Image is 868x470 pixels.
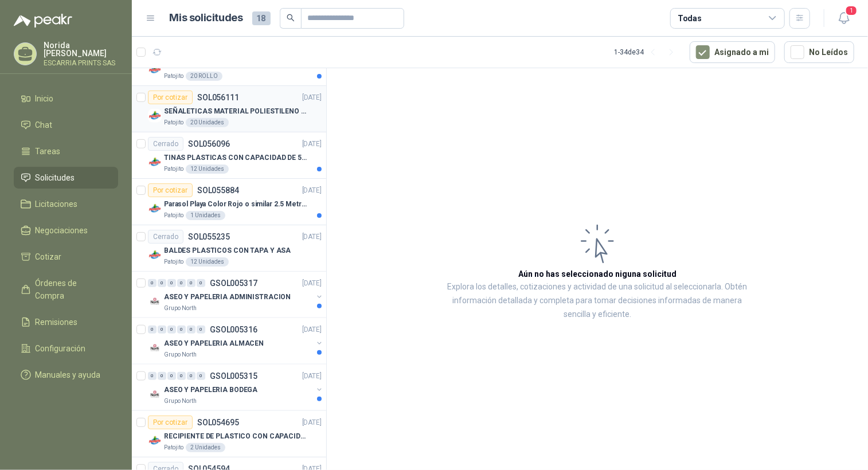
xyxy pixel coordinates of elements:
p: [DATE] [302,417,322,428]
div: 20 ROLLO [186,72,222,81]
div: 0 [167,372,176,380]
p: SOL056096 [188,140,230,148]
p: Patojito [164,164,183,174]
p: Grupo North [164,304,197,313]
h1: Mis solicitudes [170,10,243,26]
p: GSOL005315 [210,372,257,380]
div: 0 [197,279,205,287]
button: 1 [834,8,854,29]
div: 0 [197,326,205,334]
span: Cotizar [36,250,62,263]
p: ASEO Y PAPELERIA ALMACEN [164,338,264,349]
p: [DATE] [302,324,322,335]
span: search [287,14,295,22]
span: Negociaciones [36,224,88,237]
span: Solicitudes [36,171,75,184]
div: Por cotizar [148,183,193,197]
p: [DATE] [302,278,322,289]
div: 0 [177,326,186,334]
img: Company Logo [148,295,162,308]
div: 0 [158,372,166,380]
img: Company Logo [148,341,162,355]
p: Grupo North [164,397,197,406]
div: 0 [167,326,176,334]
span: 1 [845,5,858,16]
p: Grupo North [164,350,197,359]
p: [DATE] [302,139,322,150]
a: Por cotizarSOL054695[DATE] Company LogoRECIPIENTE DE PLASTICO CON CAPACIDAD DE 1.8 LT PARA LA EXT... [132,411,326,457]
div: Cerrado [148,230,183,244]
p: Patojito [164,443,183,452]
a: Solicitudes [14,167,118,189]
a: 0 0 0 0 0 0 GSOL005317[DATE] Company LogoASEO Y PAPELERIA ADMINISTRACIONGrupo North [148,276,324,313]
a: Tareas [14,140,118,162]
p: Patojito [164,257,183,267]
p: Norida [PERSON_NAME] [44,41,118,57]
div: 0 [187,326,196,334]
div: 0 [187,372,196,380]
p: Patojito [164,72,183,81]
div: 0 [148,279,157,287]
span: Configuración [36,342,86,355]
p: ASEO Y PAPELERIA ADMINISTRACION [164,292,291,303]
p: TINAS PLASTICAS CON CAPACIDAD DE 50 KG [164,152,307,163]
a: Configuración [14,338,118,359]
img: Company Logo [148,202,162,216]
p: [DATE] [302,371,322,382]
p: SOL056111 [197,93,239,101]
div: 0 [167,279,176,287]
a: CerradoSOL056096[DATE] Company LogoTINAS PLASTICAS CON CAPACIDAD DE 50 KGPatojito12 Unidades [132,132,326,179]
div: 1 - 34 de 34 [614,43,681,61]
div: 20 Unidades [186,118,229,127]
div: 0 [177,372,186,380]
p: [DATE] [302,232,322,242]
p: SOL055235 [188,233,230,241]
p: Explora los detalles, cotizaciones y actividad de una solicitud al seleccionarla. Obtén informaci... [441,280,753,322]
a: Inicio [14,88,118,109]
a: CerradoSOL055235[DATE] Company LogoBALDES PLASTICOS CON TAPA Y ASAPatojito12 Unidades [132,225,326,272]
span: Manuales y ayuda [36,369,101,381]
a: Chat [14,114,118,136]
div: 0 [177,279,186,287]
p: SOL055884 [197,186,239,194]
a: Licitaciones [14,193,118,215]
p: Patojito [164,118,183,127]
div: Por cotizar [148,416,193,429]
p: BALDES PLASTICOS CON TAPA Y ASA [164,245,291,256]
span: 18 [252,11,271,25]
div: 1 Unidades [186,211,225,220]
a: Por cotizarSOL055884[DATE] Company LogoParasol Playa Color Rojo o similar 2.5 Metros Uv+50Patojit... [132,179,326,225]
div: 0 [197,372,205,380]
a: Órdenes de Compra [14,272,118,307]
a: Por cotizarSOL056111[DATE] Company LogoSEÑALETICAS MATERIAL POLIESTILENO CON VINILO LAMINADO CALI... [132,86,326,132]
div: Todas [678,12,702,25]
div: Cerrado [148,137,183,151]
p: Patojito [164,211,183,220]
img: Company Logo [148,248,162,262]
span: Inicio [36,92,54,105]
img: Company Logo [148,434,162,448]
button: No Leídos [784,41,854,63]
div: 0 [148,372,157,380]
div: 2 Unidades [186,443,225,452]
img: Logo peakr [14,14,72,28]
p: GSOL005316 [210,326,257,334]
a: 0 0 0 0 0 0 GSOL005315[DATE] Company LogoASEO Y PAPELERIA BODEGAGrupo North [148,369,324,406]
p: [DATE] [302,92,322,103]
div: 12 Unidades [186,257,229,267]
a: Manuales y ayuda [14,364,118,386]
span: Tareas [36,145,61,158]
h3: Aún no has seleccionado niguna solicitud [518,268,677,280]
button: Asignado a mi [690,41,775,63]
a: Negociaciones [14,220,118,241]
div: 0 [187,279,196,287]
div: 12 Unidades [186,164,229,174]
span: Chat [36,119,53,131]
p: RECIPIENTE DE PLASTICO CON CAPACIDAD DE 1.8 LT PARA LA EXTRACCIÓN MANUAL DE LIQUIDOS [164,431,307,442]
span: Remisiones [36,316,78,328]
div: 0 [148,326,157,334]
img: Company Logo [148,109,162,123]
p: Parasol Playa Color Rojo o similar 2.5 Metros Uv+50 [164,199,307,210]
img: Company Logo [148,387,162,401]
span: Licitaciones [36,198,78,210]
